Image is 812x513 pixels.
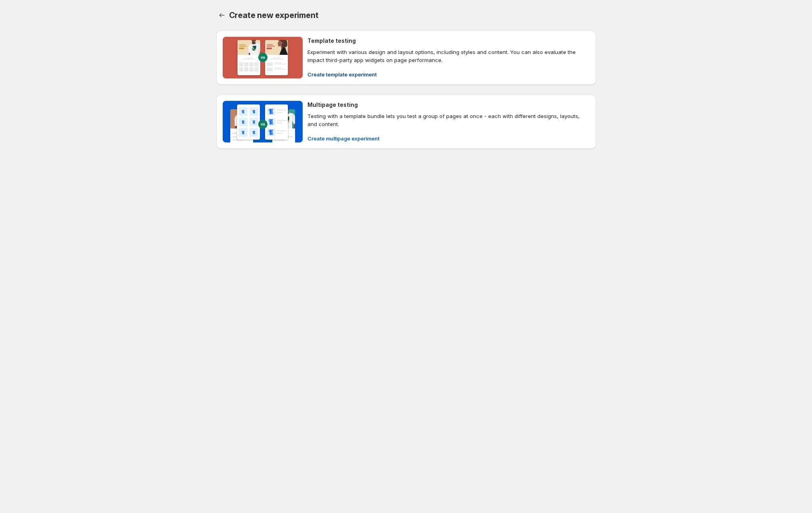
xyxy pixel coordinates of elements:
[216,10,227,21] button: Back
[307,134,379,142] span: Create multipage experiment
[303,68,381,81] button: Create template experiment
[307,37,356,45] h4: Template testing
[307,101,358,109] h4: Multipage testing
[303,132,384,145] button: Create multipage experiment
[307,112,590,128] p: Testing with a template bundle lets you test a group of pages at once - each with different desig...
[223,101,303,142] img: Multipage testing
[307,48,590,64] p: Experiment with various design and layout options, including styles and content. You can also eva...
[229,10,319,20] span: Create new experiment
[223,37,303,78] img: Template testing
[307,70,377,78] span: Create template experiment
